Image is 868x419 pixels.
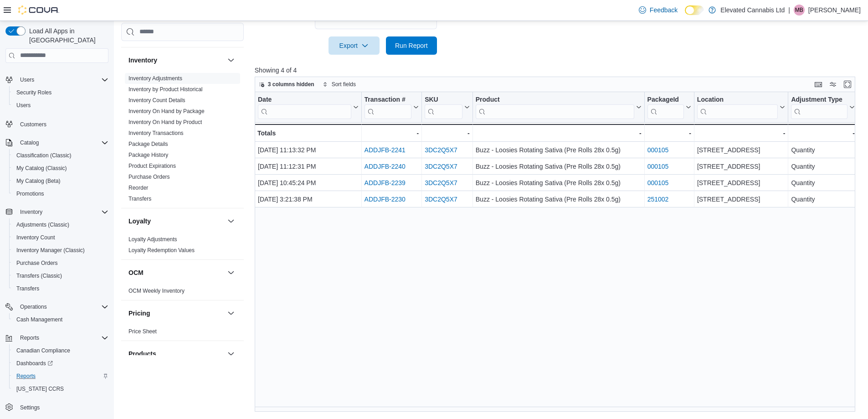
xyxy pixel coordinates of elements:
[791,194,855,205] div: Quantity
[791,161,855,172] div: Quantity
[128,196,151,202] a: Transfers
[9,218,112,231] button: Adjustments (Classic)
[121,234,244,259] div: Loyalty
[258,96,359,119] button: Date
[128,217,224,226] button: Loyalty
[13,245,88,256] a: Inventory Manager (Classic)
[16,152,72,159] span: Classification (Classic)
[13,100,108,111] span: Users
[13,371,39,382] a: Reports
[2,136,112,149] button: Catalog
[2,331,112,344] button: Reports
[13,188,48,199] a: Promotions
[128,56,157,65] h3: Inventory
[476,96,642,119] button: Product
[329,36,380,55] button: Export
[128,185,148,191] a: Reorder
[364,96,411,119] div: Transaction Url
[2,206,112,218] button: Inventory
[128,97,185,103] a: Inventory Count Details
[128,173,170,181] span: Purchase Orders
[16,119,50,130] a: Customers
[16,118,108,129] span: Customers
[128,86,203,93] a: Inventory by Product Historical
[2,73,112,86] button: Users
[647,179,668,186] a: 000105
[121,285,244,300] div: OCM
[364,179,405,186] a: ADDJFB-2239
[425,196,457,203] a: 3DC2Q5X7
[13,176,64,186] a: My Catalog (Beta)
[647,96,691,119] button: PackageId
[13,314,108,325] span: Cash Management
[13,270,108,281] span: Transfers (Classic)
[842,79,853,90] button: Enter fullscreen
[697,161,786,172] div: [STREET_ADDRESS]
[476,128,642,139] div: -
[13,245,108,256] span: Inventory Manager (Classic)
[128,247,195,254] span: Loyalty Redemption Values
[791,96,847,119] div: Adjustment Type
[13,219,108,230] span: Adjustments (Classic)
[697,96,778,119] div: Location
[9,357,112,370] a: Dashboards
[476,145,642,155] div: Buzz - Loosies Rotating Sativa (Pre Rolls 28x 0.5g)
[425,163,457,170] a: 3DC2Q5X7
[795,5,803,16] span: MB
[13,232,59,243] a: Inventory Count
[425,96,470,119] button: SKU
[16,272,62,279] span: Transfers (Classic)
[128,268,144,277] h3: OCM
[791,177,855,188] div: Quantity
[121,73,244,208] div: Inventory
[425,179,457,186] a: 3DC2Q5X7
[13,100,34,111] a: Users
[258,96,351,119] div: Date
[13,163,71,174] a: My Catalog (Classic)
[257,128,359,139] div: Totals
[9,231,112,244] button: Inventory Count
[258,177,359,188] div: [DATE] 10:45:24 PM
[128,236,177,243] span: Loyalty Adjustments
[364,146,405,154] a: ADDJFB-2241
[128,328,157,335] span: Price Sheet
[476,177,642,188] div: Buzz - Loosies Rotating Sativa (Pre Rolls 28x 0.5g)
[226,348,236,359] button: Products
[13,383,108,394] span: Washington CCRS
[476,194,642,205] div: Buzz - Loosies Rotating Sativa (Pre Rolls 28x 0.5g)
[128,162,176,170] span: Product Expirations
[16,360,53,367] span: Dashboards
[697,145,786,155] div: [STREET_ADDRESS]
[13,358,108,369] span: Dashboards
[827,79,838,90] button: Display options
[16,165,67,172] span: My Catalog (Classic)
[128,119,202,125] a: Inventory On Hand by Product
[26,26,108,45] span: Load All Apps in [GEOGRAPHIC_DATA]
[364,128,419,139] div: -
[319,79,360,90] button: Sort fields
[16,74,38,85] button: Users
[9,313,112,326] button: Cash Management
[13,283,108,294] span: Transfers
[128,309,150,318] h3: Pricing
[16,89,51,96] span: Security Roles
[364,163,405,170] a: ADDJFB-2240
[258,194,359,205] div: [DATE] 3:21:38 PM
[808,5,861,16] p: [PERSON_NAME]
[128,217,151,226] h3: Loyalty
[697,177,786,188] div: [STREET_ADDRESS]
[647,163,668,170] a: 000105
[647,96,683,104] div: PackageId
[685,5,704,15] input: Dark Mode
[9,187,112,200] button: Promotions
[20,303,47,310] span: Operations
[258,145,359,155] div: [DATE] 11:13:32 PM
[647,128,691,139] div: -
[16,207,46,217] button: Inventory
[16,332,43,343] button: Reports
[476,161,642,172] div: Buzz - Loosies Rotating Sativa (Pre Rolls 28x 0.5g)
[13,371,108,382] span: Reports
[16,207,108,217] span: Inventory
[13,232,108,243] span: Inventory Count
